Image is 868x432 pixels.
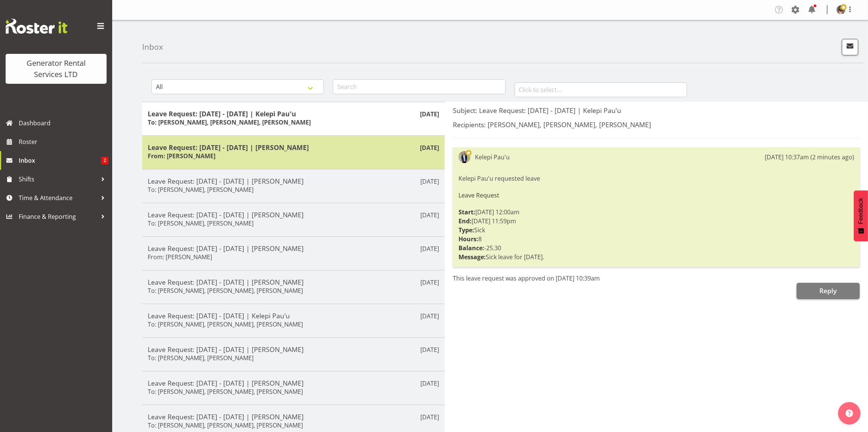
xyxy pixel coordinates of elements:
p: [DATE] [420,379,439,388]
p: [DATE] [420,143,439,152]
h5: Leave Request: [DATE] - [DATE] | [PERSON_NAME] [148,278,439,286]
p: [DATE] [420,312,439,321]
h5: Leave Request: [DATE] - [DATE] | [PERSON_NAME] [148,143,439,151]
h6: To: [PERSON_NAME], [PERSON_NAME] [148,354,254,362]
h5: Subject: Leave Request: [DATE] - [DATE] | Kelepi Pau'u [453,106,860,114]
h6: To: [PERSON_NAME], [PERSON_NAME], [PERSON_NAME] [148,388,303,395]
h5: Recipients: [PERSON_NAME], [PERSON_NAME], [PERSON_NAME] [453,120,860,129]
span: Time & Attendance [19,192,97,203]
span: This leave request was approved on [DATE] 10:39am [453,274,600,282]
span: Finance & Reporting [19,211,97,222]
p: [DATE] [420,211,439,220]
p: [DATE] [420,345,439,354]
strong: End: [458,217,472,225]
span: Inbox [19,155,101,166]
p: [DATE] [420,278,439,287]
strong: Start: [458,208,475,216]
strong: Hours: [458,235,478,243]
span: Reply [819,286,837,295]
h5: Leave Request: [DATE] - [DATE] | [PERSON_NAME] [148,413,439,421]
h6: From: [PERSON_NAME] [148,152,215,160]
h6: To: [PERSON_NAME], [PERSON_NAME], [PERSON_NAME] [148,287,303,294]
div: Kelepi Pau'u [475,153,510,162]
span: Feedback [858,198,864,224]
h5: Leave Request: [DATE] - [DATE] | Kelepi Pau'u [148,110,439,118]
span: Dashboard [19,117,108,129]
h6: To: [PERSON_NAME], [PERSON_NAME], [PERSON_NAME] [148,422,303,429]
div: Generator Rental Services LTD [13,58,99,80]
h4: Inbox [142,43,163,51]
h6: To: [PERSON_NAME], [PERSON_NAME], [PERSON_NAME] [148,119,311,126]
h5: Leave Request: [DATE] - [DATE] | [PERSON_NAME] [148,177,439,185]
h6: To: [PERSON_NAME], [PERSON_NAME], [PERSON_NAME] [148,321,303,328]
p: [DATE] [420,413,439,422]
img: Rosterit website logo [6,19,67,34]
h6: To: [PERSON_NAME], [PERSON_NAME] [148,220,254,227]
img: kelepi-pauuadf51ac2b38380d4c50de8760bb396c3.png [458,151,470,163]
img: help-xxl-2.png [846,410,853,417]
p: [DATE] [420,244,439,253]
h5: Leave Request: [DATE] - [DATE] | [PERSON_NAME] [148,244,439,252]
input: Click to select... [515,82,687,97]
h6: Leave Request [458,192,854,199]
div: Kelepi Pau'u requested leave [DATE] 12:00am [DATE] 11:59pm Sick 8 -25.30 Sick leave for [DATE]. [458,172,854,263]
input: Search [333,79,505,94]
div: [DATE] 10:37am (2 minutes ago) [765,153,854,162]
h5: Leave Request: [DATE] - [DATE] | [PERSON_NAME] [148,345,439,353]
img: sean-johnstone4fef95288b34d066b2c6be044394188f.png [837,5,846,14]
span: Shifts [19,174,97,185]
button: Feedback - Show survey [854,190,868,241]
span: Roster [19,136,108,147]
p: [DATE] [420,110,439,119]
span: 2 [101,157,108,164]
strong: Message: [458,253,486,261]
h6: To: [PERSON_NAME], [PERSON_NAME] [148,186,254,193]
strong: Type: [458,226,474,234]
strong: Balance: [458,244,484,252]
h6: From: [PERSON_NAME] [148,253,212,261]
h5: Leave Request: [DATE] - [DATE] | [PERSON_NAME] [148,379,439,387]
button: Reply [797,283,860,299]
h5: Leave Request: [DATE] - [DATE] | Kelepi Pau'u [148,312,439,320]
p: [DATE] [420,177,439,186]
h5: Leave Request: [DATE] - [DATE] | [PERSON_NAME] [148,211,439,219]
